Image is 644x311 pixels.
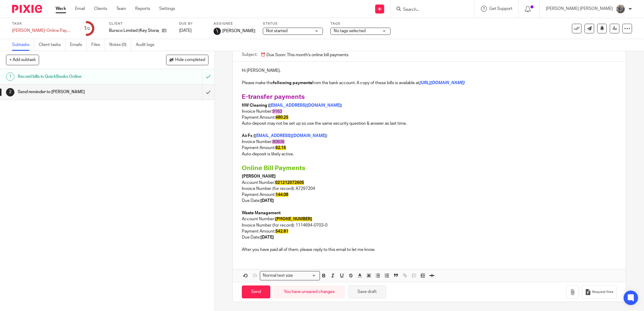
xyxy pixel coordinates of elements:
[402,7,457,13] input: Search
[179,29,192,33] span: [DATE]
[242,186,617,192] p: Invoice Number (for record): A7297204
[12,39,34,51] a: Subtasks
[109,28,159,34] p: Bursco Limited (Key Storage)
[242,165,305,171] span: Online Bill Payments
[242,228,617,234] p: Payment Amount:
[616,4,625,14] img: 20160912_191538.jpg
[273,285,345,298] div: You have unsaved changes
[109,39,131,51] a: Notes (0)
[242,180,617,186] p: Account Number:
[214,28,221,35] img: HardeepM.png
[275,193,288,197] span: 144.08
[166,55,208,65] button: Hide completed
[242,285,270,298] input: Send
[295,273,316,279] input: Search for option
[348,285,386,298] button: Save draft
[18,87,137,96] h1: Send reminder to [PERSON_NAME]
[242,108,617,114] p: Invoice Number:
[75,6,85,12] a: Email
[269,103,341,108] a: [EMAIL_ADDRESS][DOMAIN_NAME]
[592,290,613,294] span: Request files
[266,29,287,33] span: Not started
[242,68,617,74] p: Hi [PERSON_NAME],
[84,25,90,32] div: 1
[242,94,305,100] span: E-transfer payments
[135,6,150,12] a: Reports
[94,6,107,12] a: Clients
[272,109,282,114] span: 9163
[175,58,205,63] span: Hide completed
[91,39,105,51] a: Files
[419,81,465,85] a: [URL][DOMAIN_NAME]
[242,103,269,108] strong: NW Cleaning (
[6,72,14,81] div: 1
[39,39,65,51] a: Client tasks
[242,174,276,178] strong: [PERSON_NAME]
[6,55,39,65] button: + Add subtask
[214,21,255,26] label: Assignee
[242,198,617,204] p: Due Date:
[242,145,617,151] p: Payment Amount:
[255,134,326,138] a: [EMAIL_ADDRESS][DOMAIN_NAME]
[70,39,87,51] a: Emails
[109,21,172,26] label: Client
[242,133,617,139] p: )
[275,181,304,185] span: 021212072605
[12,5,42,13] img: Pixie
[242,114,617,120] p: Payment Amount:
[272,140,284,144] span: 80836
[334,29,366,33] span: No tags selected
[582,285,617,299] button: Request files
[242,139,617,145] p: Invoice Number:
[179,21,206,26] label: Due by
[275,217,312,221] span: [PHONE_NUMBER]
[56,6,66,12] a: Work
[275,146,286,150] span: 62.15
[12,28,72,34] div: Jay-Online Payments
[116,6,126,12] a: Team
[260,271,320,280] div: Search for option
[273,81,312,85] strong: following payments
[242,102,617,108] p: )
[242,216,617,222] p: Account Number:
[242,120,617,127] p: Auto-deposit may not be set up so use the same security question & answer as last time.
[242,52,257,58] label: Subject:
[330,21,390,26] label: Tags
[275,115,288,120] span: 480.25
[242,222,617,228] p: Invoice Number (for record): 1114694-0703-0
[242,134,255,138] strong: AirFx (
[275,229,288,233] span: 542.81
[242,211,281,215] strong: Waste Management
[18,72,137,81] h1: Record bills in QuickBooks Online
[242,247,617,253] p: After you have paid all of them, please reply to this email to let me know.
[136,39,159,51] a: Audit logs
[159,6,175,12] a: Settings
[489,7,512,11] span: Get Support
[263,21,323,26] label: Status
[546,6,613,12] p: [PERSON_NAME] [PERSON_NAME]
[260,199,274,203] strong: [DATE]
[261,273,294,279] span: Normal text size
[6,88,14,96] div: 2
[12,28,72,34] div: [PERSON_NAME]-Online Payments
[242,80,617,86] p: Please make the from the bank account. A copy of these bills is available at
[242,192,617,198] p: Payment Amount:
[12,21,72,26] label: Task
[87,27,90,30] small: /2
[222,28,255,34] span: [PERSON_NAME]
[242,151,617,157] p: Auto-deposit is likely active.
[260,235,274,239] strong: [DATE]
[242,234,617,240] p: Due Date:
